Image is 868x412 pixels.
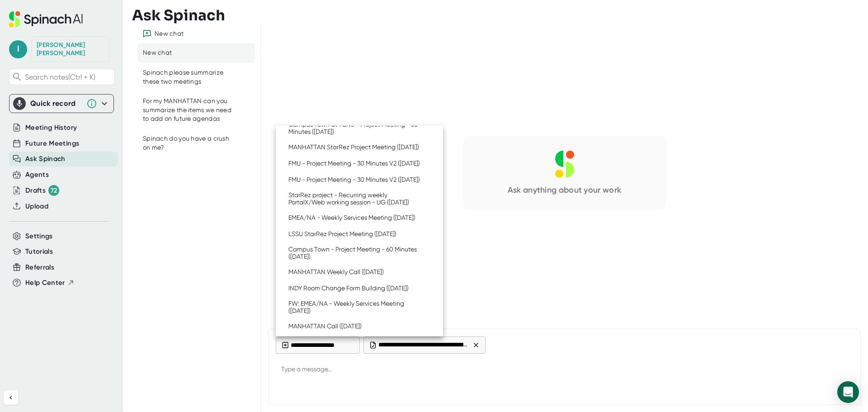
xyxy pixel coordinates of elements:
div: MANHATTAN Call ([DATE]) [288,322,362,330]
div: FMU - Project Meeting - 30 Minutes V2 ([DATE]) [288,176,420,183]
div: LSSU StarRez Project Meeting ([DATE]) [288,230,396,237]
div: EMEA/NA - Weekly Services Meeting ([DATE]) [288,214,415,221]
div: MANHATTAN StarRez Project Meeting ([DATE]) [288,143,419,151]
div: FMU - Project Meeting - 30 Minutes V2 ([DATE]) [288,160,420,167]
div: MANHATTAN Weekly Call ([DATE]) [288,268,384,275]
div: Campus Town - Project Meeting - 60 Minutes ([DATE]) [288,246,421,260]
div: Campus Town at TCNJ - Project Meeting - 60 Minutes ([DATE]) [288,121,421,135]
div: FW: EMEA/NA - Weekly Services Meeting ([DATE]) [288,300,421,314]
div: StarRez project - Recurring weekly PortalX/Web working session - UG ([DATE]) [288,191,421,206]
div: Open Intercom Messenger [837,381,859,403]
div: INDY Room Change Form Building ([DATE]) [288,284,409,292]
